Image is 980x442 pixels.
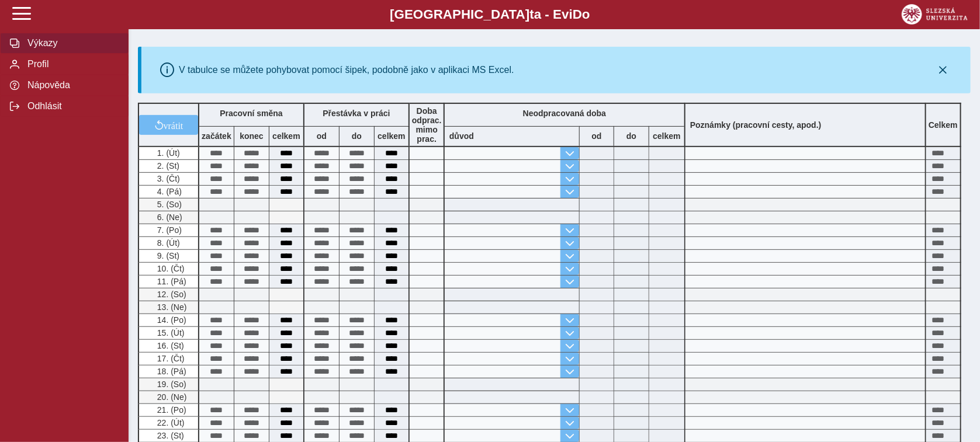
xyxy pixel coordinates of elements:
[155,238,180,248] span: 8. (Út)
[412,106,442,144] b: Doba odprac. mimo prac.
[234,131,269,141] b: konec
[35,7,945,22] b: [GEOGRAPHIC_DATA] a - Evi
[375,131,408,141] b: celkem
[449,131,474,141] b: důvod
[155,328,185,337] span: 15. (Út)
[24,80,119,91] span: Nápověda
[902,4,968,25] img: logo_web_su.png
[155,302,187,312] span: 13. (Ne)
[155,148,180,158] span: 1. (Út)
[580,131,614,141] b: od
[155,264,185,273] span: 10. (Čt)
[155,161,179,170] span: 2. (St)
[155,367,186,376] span: 18. (Pá)
[179,65,514,75] div: V tabulce se můžete pohybovat pomocí šipek, podobně jako v aplikaci MS Excel.
[155,251,179,260] span: 9. (St)
[523,109,606,118] b: Neodpracovaná doba
[155,354,185,363] span: 17. (Čt)
[155,392,187,402] span: 20. (Ne)
[269,131,303,141] b: celkem
[155,187,182,196] span: 4. (Pá)
[155,341,184,350] span: 16. (St)
[155,200,182,209] span: 5. (So)
[155,315,186,325] span: 14. (Po)
[649,131,684,141] b: celkem
[199,131,234,141] b: začátek
[614,131,649,141] b: do
[155,405,186,415] span: 21. (Po)
[24,38,119,48] span: Výkazy
[685,120,826,130] b: Poznámky (pracovní cesty, apod.)
[929,120,958,130] b: Celkem
[155,174,180,183] span: 3. (Čt)
[582,7,590,22] span: o
[155,290,186,299] span: 12. (So)
[340,131,374,141] b: do
[24,59,119,69] span: Profil
[155,380,186,389] span: 19. (So)
[304,131,339,141] b: od
[573,7,582,22] span: D
[24,101,119,112] span: Odhlásit
[139,115,198,135] button: vrátit
[164,120,183,130] span: vrátit
[155,277,186,286] span: 11. (Pá)
[155,431,184,440] span: 23. (St)
[529,7,534,22] span: t
[323,109,390,118] b: Přestávka v práci
[155,225,182,235] span: 7. (Po)
[220,109,282,118] b: Pracovní směna
[155,213,182,222] span: 6. (Ne)
[155,418,185,427] span: 22. (Út)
